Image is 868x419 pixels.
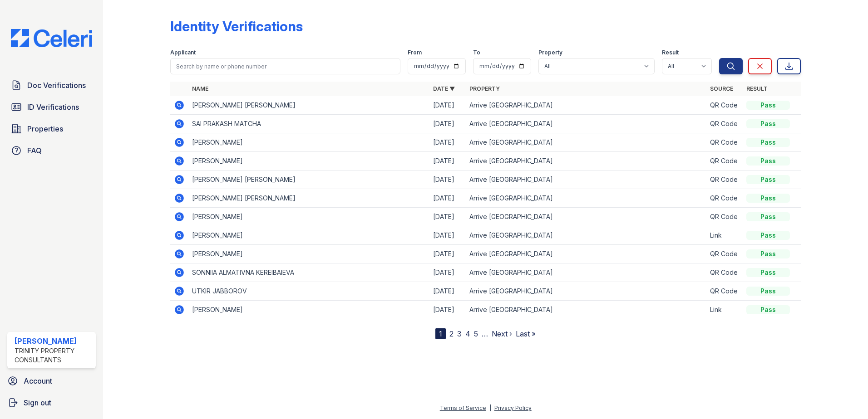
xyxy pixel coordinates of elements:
[449,329,454,338] a: 2
[466,245,707,263] td: Arrive [GEOGRAPHIC_DATA]
[706,115,743,133] td: QR Code
[706,133,743,152] td: QR Code
[429,301,466,319] td: [DATE]
[466,115,707,133] td: Arrive [GEOGRAPHIC_DATA]
[435,328,446,339] div: 1
[429,245,466,263] td: [DATE]
[746,101,790,110] div: Pass
[429,189,466,208] td: [DATE]
[466,263,707,282] td: Arrive [GEOGRAPHIC_DATA]
[746,249,790,258] div: Pass
[706,301,743,319] td: Link
[466,282,707,301] td: Arrive [GEOGRAPHIC_DATA]
[706,226,743,245] td: Link
[170,18,303,34] div: Identity Verifications
[192,85,208,92] a: Name
[746,305,790,314] div: Pass
[706,245,743,263] td: QR Code
[7,141,96,160] a: FAQ
[492,329,512,338] a: Next ›
[188,208,429,226] td: [PERSON_NAME]
[466,152,707,171] td: Arrive [GEOGRAPHIC_DATA]
[188,96,429,115] td: [PERSON_NAME] [PERSON_NAME]
[466,226,707,245] td: Arrive [GEOGRAPHIC_DATA]
[188,133,429,152] td: [PERSON_NAME]
[170,49,196,56] label: Applicant
[7,120,96,138] a: Properties
[706,282,743,301] td: QR Code
[706,189,743,208] td: QR Code
[429,133,466,152] td: [DATE]
[27,145,42,156] span: FAQ
[4,29,99,47] img: CE_Logo_Blue-a8612792a0a2168367f1c8372b55b34899dd931a85d93a1a3d3e32e68fde9ad4.png
[24,375,52,386] span: Account
[15,346,92,365] div: Trinity Property Consultants
[706,96,743,115] td: QR Code
[482,328,488,339] span: …
[746,119,790,128] div: Pass
[429,115,466,133] td: [DATE]
[746,212,790,221] div: Pass
[408,49,422,56] label: From
[188,171,429,189] td: [PERSON_NAME] [PERSON_NAME]
[746,231,790,240] div: Pass
[466,96,707,115] td: Arrive [GEOGRAPHIC_DATA]
[706,171,743,189] td: QR Code
[4,372,99,390] a: Account
[466,301,707,319] td: Arrive [GEOGRAPHIC_DATA]
[746,156,790,166] div: Pass
[746,287,790,296] div: Pass
[433,85,455,92] a: Date ▼
[494,404,532,411] a: Privacy Policy
[4,394,99,412] a: Sign out
[188,226,429,245] td: [PERSON_NAME]
[469,85,500,92] a: Property
[429,263,466,282] td: [DATE]
[710,85,733,92] a: Source
[516,329,536,338] a: Last »
[188,282,429,301] td: UTKIR JABBOROV
[466,133,707,152] td: Arrive [GEOGRAPHIC_DATA]
[429,226,466,245] td: [DATE]
[466,208,707,226] td: Arrive [GEOGRAPHIC_DATA]
[188,263,429,282] td: SONNIIA ALMATIVNA KEREIBAIEVA
[440,404,486,411] a: Terms of Service
[465,329,470,338] a: 4
[188,189,429,208] td: [PERSON_NAME] [PERSON_NAME]
[27,80,86,91] span: Doc Verifications
[27,102,79,112] span: ID Verifications
[746,138,790,147] div: Pass
[706,208,743,226] td: QR Code
[466,189,707,208] td: Arrive [GEOGRAPHIC_DATA]
[466,171,707,189] td: Arrive [GEOGRAPHIC_DATA]
[24,397,51,408] span: Sign out
[429,171,466,189] td: [DATE]
[662,49,679,56] label: Result
[538,49,562,56] label: Property
[188,301,429,319] td: [PERSON_NAME]
[489,404,491,411] div: |
[706,263,743,282] td: QR Code
[188,245,429,263] td: [PERSON_NAME]
[15,336,92,346] div: [PERSON_NAME]
[188,152,429,171] td: [PERSON_NAME]
[27,123,63,134] span: Properties
[746,85,768,92] a: Result
[429,152,466,171] td: [DATE]
[7,98,96,116] a: ID Verifications
[429,208,466,226] td: [DATE]
[429,282,466,301] td: [DATE]
[188,115,429,133] td: SAI PRAKASH MATCHA
[473,49,480,56] label: To
[7,76,96,94] a: Doc Verifications
[746,194,790,203] div: Pass
[746,268,790,277] div: Pass
[457,329,462,338] a: 3
[429,96,466,115] td: [DATE]
[474,329,478,338] a: 5
[170,58,400,74] input: Search by name or phone number
[706,152,743,171] td: QR Code
[746,175,790,184] div: Pass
